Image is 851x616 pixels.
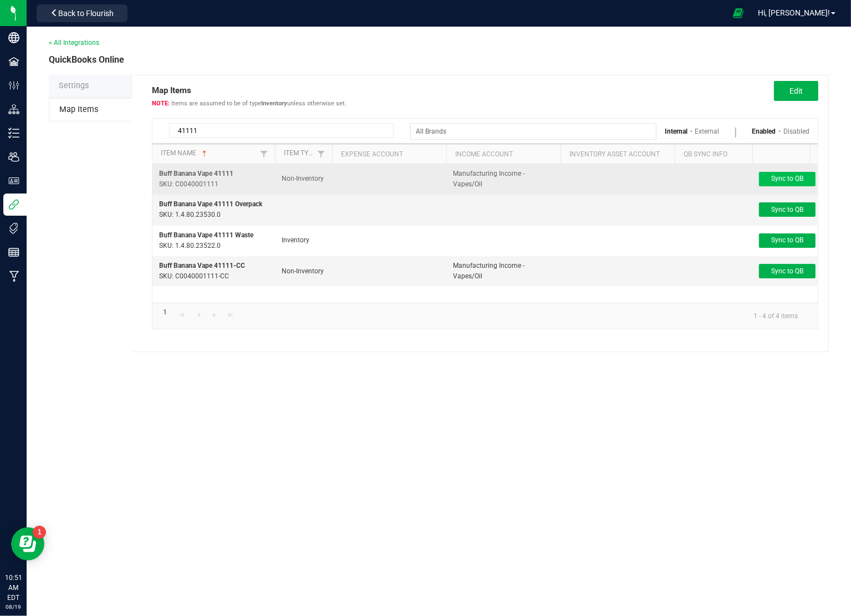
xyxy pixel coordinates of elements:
[789,86,803,95] span: Edit
[675,144,752,164] th: QB Sync Info
[771,236,803,244] span: Sync to QB
[159,179,268,190] p: SKU: C0040001111
[33,526,46,539] iframe: Resource center unread badge
[8,223,19,234] inline-svg: Tags
[152,81,346,107] span: Map Items
[695,128,720,135] a: External
[8,80,19,91] inline-svg: Configuration
[261,100,287,107] strong: Inventory
[8,175,19,186] inline-svg: User Roles
[771,206,803,213] span: Sync to QB
[282,236,309,244] span: Inventory
[159,241,268,251] p: SKU: 1.4.80.23522.0
[759,264,816,278] button: Sync to QB
[49,39,99,47] a: < All Integrations
[37,4,128,22] button: Back to Flourish
[8,56,19,67] inline-svg: Facilities
[453,262,524,280] span: Manufacturing Income - Vapes/Oil
[200,149,209,158] span: Sortable
[411,124,642,139] input: All Brands
[8,271,19,282] inline-svg: Manufacturing
[560,144,675,164] th: Inventory Asset Account
[453,170,524,188] span: Manufacturing Income - Vapes/Oil
[314,147,328,161] a: Filter
[745,308,807,324] kendo-pager-info: 1 - 4 of 4 items
[159,170,233,177] span: Buff Banana Vape 41111
[11,527,44,561] iframe: Resource center
[759,202,816,217] button: Sync to QB
[759,233,816,248] button: Sync to QB
[8,151,19,162] inline-svg: Users
[157,304,173,319] a: Page 1
[5,603,22,611] p: 08/19
[159,210,268,220] p: SKU: 1.4.80.23530.0
[752,128,776,135] a: Enabled
[49,53,124,67] span: QuickBooks Online
[5,573,22,603] p: 10:51 AM EDT
[8,247,19,258] inline-svg: Reports
[8,128,19,139] inline-svg: Inventory
[159,262,245,269] span: Buff Banana Vape 41111-CC
[152,100,346,107] span: Items are assumed to be of type unless otherwise set.
[257,147,271,161] a: Filter
[446,144,560,164] th: Income Account
[665,128,687,135] a: Internal
[783,128,809,135] a: Disabled
[284,149,314,158] a: Item TypeSortable
[282,175,324,182] span: Non-Inventory
[332,144,446,164] th: Expense Account
[169,123,394,138] input: Search by Item Name or SKU...
[771,175,803,182] span: Sync to QB
[58,9,114,18] span: Back to Flourish
[159,271,268,282] p: SKU: C0040001111-CC
[759,172,816,186] button: Sync to QB
[282,267,324,275] span: Non-Inventory
[771,267,803,275] span: Sync to QB
[59,81,89,90] span: Settings
[8,32,19,43] inline-svg: Company
[59,105,98,114] span: Map Items
[161,149,257,158] a: Item NameSortable
[159,200,262,208] span: Buff Banana Vape 41111 Overpack
[8,104,19,115] inline-svg: Distribution
[159,231,253,239] span: Buff Banana Vape 41111 Waste
[774,81,818,101] button: Edit
[8,199,19,210] inline-svg: Integrations
[726,2,751,24] span: Open Ecommerce Menu
[758,8,830,17] span: Hi, [PERSON_NAME]!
